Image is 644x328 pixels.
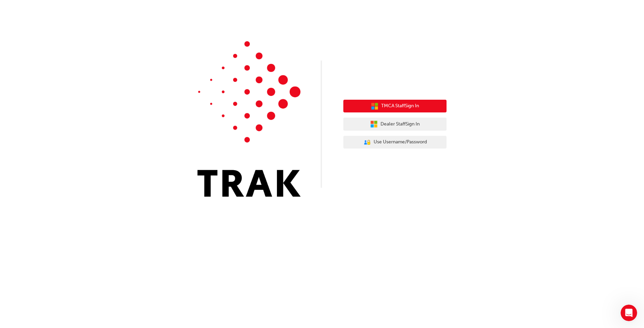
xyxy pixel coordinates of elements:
[343,118,447,131] button: Dealer StaffSign In
[374,138,427,146] span: Use Username/Password
[381,102,419,110] span: TMCA Staff Sign In
[197,41,301,197] img: Trak
[621,305,637,321] iframe: Intercom live chat
[343,100,447,113] button: TMCA StaffSign In
[380,120,420,128] span: Dealer Staff Sign In
[343,136,447,149] button: Use Username/Password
